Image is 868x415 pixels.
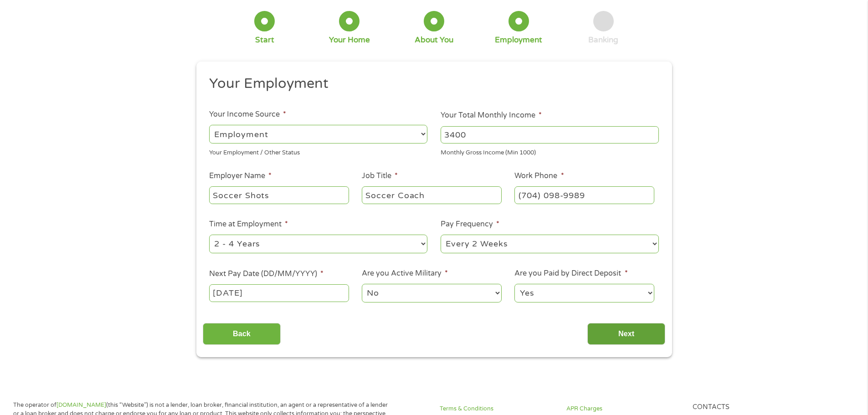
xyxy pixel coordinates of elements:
[209,220,288,229] label: Time at Employment
[56,401,106,409] a: [DOMAIN_NAME]
[441,111,542,120] label: Your Total Monthly Income
[514,269,627,278] label: Are you Paid by Direct Deposit
[693,403,808,412] h4: Contacts
[415,35,453,45] div: About You
[587,323,665,345] input: Next
[209,110,286,119] label: Your Income Source
[362,171,398,181] label: Job Title
[514,186,654,204] input: (231) 754-4010
[362,186,501,204] input: Cashier
[209,75,652,93] h2: Your Employment
[209,145,427,158] div: Your Employment / Other Status
[329,35,370,45] div: Your Home
[209,284,349,302] input: Use the arrow keys to pick a date
[255,35,274,45] div: Start
[441,220,499,229] label: Pay Frequency
[441,126,659,143] input: 1800
[441,145,659,158] div: Monthly Gross Income (Min 1000)
[566,405,682,413] a: APR Charges
[495,35,542,45] div: Employment
[209,171,272,181] label: Employer Name
[209,186,349,204] input: Walmart
[440,405,555,413] a: Terms & Conditions
[362,269,448,278] label: Are you Active Military
[203,323,281,345] input: Back
[209,269,324,279] label: Next Pay Date (DD/MM/YYYY)
[588,35,618,45] div: Banking
[514,171,564,181] label: Work Phone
